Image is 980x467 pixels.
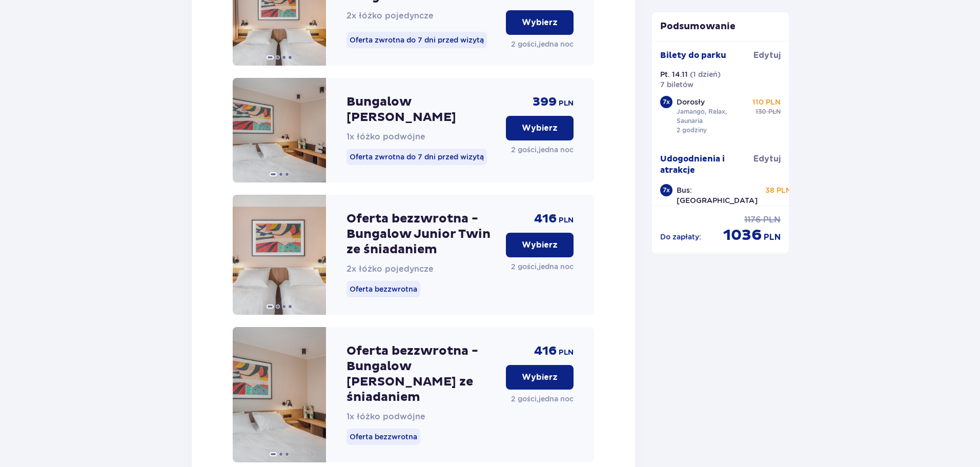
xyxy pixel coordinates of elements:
[346,149,487,165] p: Oferta zwrotna do 7 dni przed wizytą
[660,96,672,108] div: 7 x
[559,348,574,358] span: PLN
[506,116,574,140] button: Wybierz
[233,78,326,182] img: Bungalow Junior King
[660,50,726,61] p: Bilety do parku
[506,233,574,257] button: Wybierz
[233,327,326,462] img: Oferta bezzwrotna - Bungalow Junior King ze śniadaniem
[346,94,498,125] p: Bungalow [PERSON_NAME]
[346,211,498,257] p: Oferta bezzwrotna - Bungalow Junior Twin ze śniadaniem
[677,185,758,247] p: Bus: [GEOGRAPHIC_DATA] - [GEOGRAPHIC_DATA] - [GEOGRAPHIC_DATA]
[652,21,789,33] p: Podsumowanie
[660,153,754,176] p: Udogodnienia i atrakcje
[522,372,558,383] p: Wybierz
[753,50,781,61] span: Edytuj
[690,69,721,79] p: ( 1 dzień )
[346,343,498,405] p: Oferta bezzwrotna - Bungalow [PERSON_NAME] ze śniadaniem
[723,226,762,245] span: 1036
[233,195,326,315] img: Oferta bezzwrotna - Bungalow Junior Twin ze śniadaniem
[768,107,781,116] span: PLN
[511,394,574,404] p: 2 gości , jedna noc
[346,32,487,48] p: Oferta zwrotna do 7 dni przed wizytą
[765,185,791,195] p: 38 PLN
[744,214,761,226] span: 1176
[346,412,425,421] span: 1x łóżko podwójne
[506,365,574,390] button: Wybierz
[522,17,558,28] p: Wybierz
[522,239,558,251] p: Wybierz
[346,429,420,445] p: Oferta bezzwrotna
[677,97,705,107] p: Dorosły
[522,123,558,134] p: Wybierz
[533,94,557,110] span: 399
[677,107,747,126] p: Jamango, Relax, Saunaria
[346,132,425,141] span: 1x łóżko podwójne
[346,281,420,297] p: Oferta bezzwrotna
[346,11,434,21] span: 2x łóżko pojedyncze
[660,184,672,196] div: 7 x
[660,79,693,90] p: 7 biletów
[753,153,781,165] span: Edytuj
[660,69,688,79] p: Pt. 14.11
[559,98,574,109] span: PLN
[763,214,781,226] span: PLN
[764,232,781,243] span: PLN
[534,211,557,227] span: 416
[511,39,574,49] p: 2 gości , jedna noc
[346,264,434,274] span: 2x łóżko pojedyncze
[559,215,574,226] span: PLN
[756,107,766,116] span: 130
[511,261,574,272] p: 2 gości , jedna noc
[511,145,574,155] p: 2 gości , jedna noc
[677,126,707,135] p: 2 godziny
[660,232,701,242] p: Do zapłaty :
[752,97,781,107] p: 110 PLN
[506,10,574,35] button: Wybierz
[534,343,557,359] span: 416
